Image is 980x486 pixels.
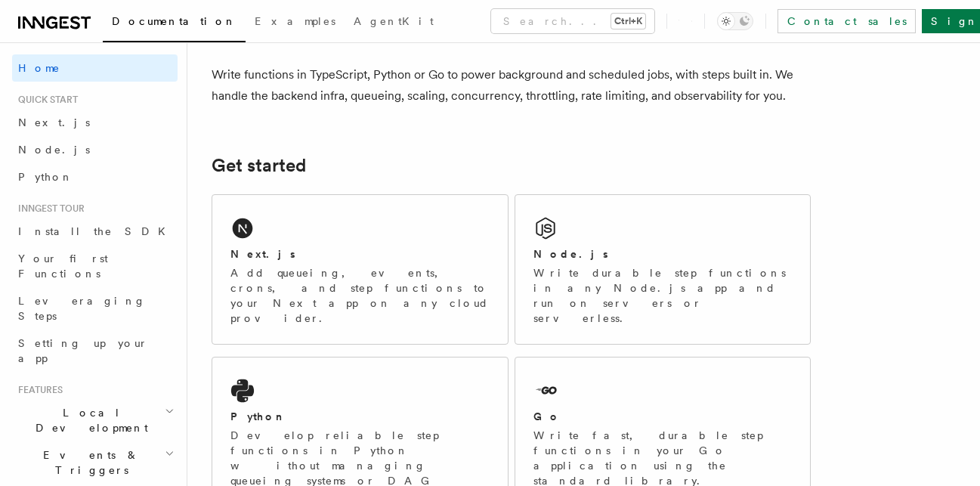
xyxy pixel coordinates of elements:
[212,64,811,107] p: Write functions in TypeScript, Python or Go to power background and scheduled jobs, with steps bu...
[12,109,178,136] a: Next.js
[230,409,286,424] h2: Python
[112,15,236,27] span: Documentation
[18,116,90,128] span: Next.js
[12,399,178,441] button: Local Development
[12,330,178,372] a: Setting up your app
[18,295,146,322] span: Leveraging Steps
[12,384,63,396] span: Features
[18,144,90,156] span: Node.js
[18,225,175,237] span: Install the SDK
[230,246,295,262] h2: Next.js
[12,405,165,435] span: Local Development
[18,252,108,280] span: Your first Functions
[12,287,178,330] a: Leveraging Steps
[18,171,73,183] span: Python
[12,136,178,163] a: Node.js
[103,5,246,42] a: Documentation
[255,15,335,27] span: Examples
[18,337,148,364] span: Setting up your app
[246,5,345,41] a: Examples
[533,409,561,424] h2: Go
[345,5,443,41] a: AgentKit
[12,245,178,287] a: Your first Functions
[230,265,490,326] p: Add queueing, events, crons, and step functions to your Next app on any cloud provider.
[515,194,812,345] a: Node.jsWrite durable step functions in any Node.js app and run on servers or serverless.
[12,447,165,478] span: Events & Triggers
[611,14,645,29] kbd: Ctrl+K
[12,54,178,82] a: Home
[491,9,654,33] button: Search...Ctrl+K
[533,246,608,262] h2: Node.js
[354,15,434,27] span: AgentKit
[12,203,85,215] span: Inngest tour
[12,94,78,106] span: Quick start
[212,155,306,176] a: Get started
[12,441,178,484] button: Events & Triggers
[778,9,916,33] a: Contact sales
[12,218,178,245] a: Install the SDK
[533,265,793,326] p: Write durable step functions in any Node.js app and run on servers or serverless.
[212,194,509,345] a: Next.jsAdd queueing, events, crons, and step functions to your Next app on any cloud provider.
[12,163,178,190] a: Python
[717,12,753,30] button: Toggle dark mode
[18,60,60,76] span: Home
